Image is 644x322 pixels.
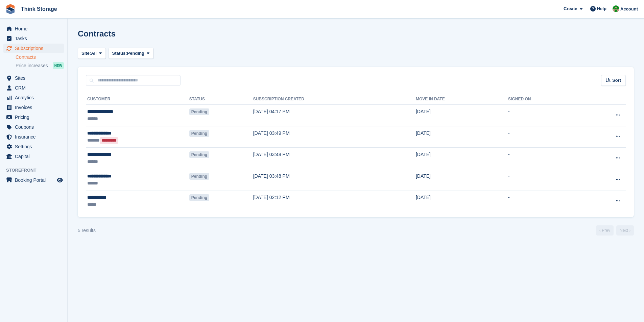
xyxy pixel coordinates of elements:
span: Home [15,24,55,33]
span: Analytics [15,93,55,102]
span: Status: [112,50,127,57]
a: Think Storage [18,3,60,15]
a: menu [3,122,64,132]
a: menu [3,152,64,161]
td: - [508,126,580,148]
a: menu [3,142,64,151]
a: Price increases NEW [16,62,64,69]
a: menu [3,103,64,112]
span: Capital [15,152,55,161]
span: Sites [15,73,55,83]
td: [DATE] 02:12 PM [253,191,416,212]
td: [DATE] 03:49 PM [253,126,416,148]
a: menu [3,34,64,43]
span: Coupons [15,122,55,132]
a: menu [3,83,64,93]
span: CRM [15,83,55,93]
span: Subscriptions [15,44,55,53]
span: Invoices [15,103,55,112]
span: Tasks [15,34,55,43]
span: Sort [612,77,621,84]
a: menu [3,113,64,122]
a: Previous [596,225,614,236]
th: Move in date [416,94,508,105]
td: [DATE] 04:17 PM [253,105,416,126]
td: - [508,105,580,126]
th: Status [189,94,253,105]
th: Subscription created [253,94,416,105]
td: [DATE] [416,191,508,212]
span: Pending [189,194,209,201]
a: menu [3,44,64,53]
td: [DATE] [416,105,508,126]
span: Pending [189,151,209,158]
div: NEW [53,62,64,69]
span: Site: [81,50,91,57]
td: [DATE] 03:48 PM [253,169,416,191]
td: - [508,148,580,169]
span: Pending [189,108,209,115]
td: [DATE] [416,126,508,148]
td: [DATE] [416,169,508,191]
h1: Contracts [78,29,116,38]
a: Preview store [56,176,64,184]
a: Contracts [16,54,64,60]
button: Site: All [78,48,106,59]
a: menu [3,24,64,33]
span: Pricing [15,113,55,122]
a: menu [3,73,64,83]
td: [DATE] [416,148,508,169]
span: Pending [189,130,209,137]
span: Insurance [15,132,55,142]
span: Settings [15,142,55,151]
th: Signed on [508,94,580,105]
th: Customer [86,94,189,105]
span: Create [564,5,577,12]
img: stora-icon-8386f47178a22dfd0bd8f6a31ec36ba5ce8667c1dd55bd0f319d3a0aa187defe.svg [5,4,16,14]
span: Help [597,5,606,12]
td: - [508,169,580,191]
a: menu [3,175,64,185]
span: Account [620,6,638,13]
td: - [508,191,580,212]
a: Next [616,225,634,236]
span: Storefront [6,167,67,174]
button: Status: Pending [109,48,153,59]
a: menu [3,132,64,142]
td: [DATE] 03:48 PM [253,148,416,169]
span: Pending [127,50,144,57]
span: All [91,50,97,57]
img: Sarah Mackie [613,5,619,12]
span: Price increases [16,63,48,69]
a: menu [3,93,64,102]
div: 5 results [78,227,96,234]
span: Booking Portal [15,175,55,185]
nav: Page [595,225,635,236]
span: Pending [189,173,209,180]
